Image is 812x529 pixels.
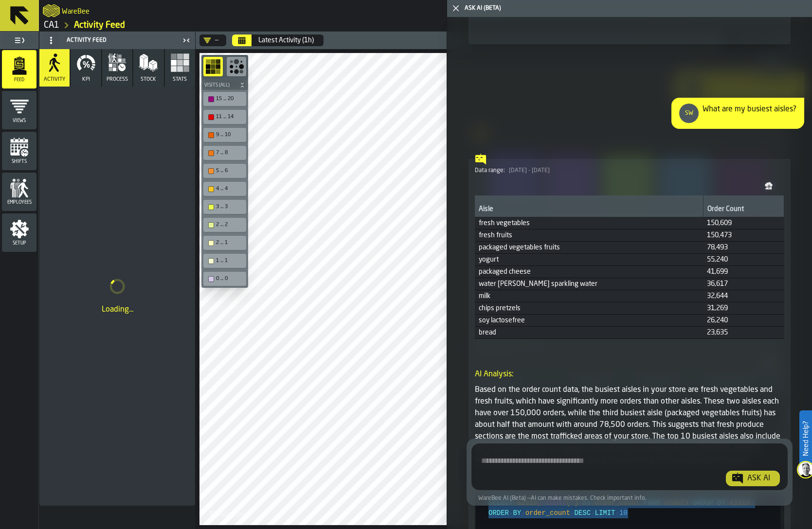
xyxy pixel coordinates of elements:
[216,276,243,282] div: 0 ... 0
[2,91,36,130] li: menu Views
[205,184,244,194] div: 4 ... 4
[201,126,248,144] div: button-toolbar-undefined
[47,304,187,316] div: Loading...
[229,59,244,74] svg: Show Congestion
[199,35,226,46] div: DropdownMenuValue-
[43,2,60,19] a: logo-header
[205,59,221,74] svg: Show Congestion
[216,204,243,210] div: 3 ... 3
[216,168,243,174] div: 5 ... 6
[2,213,36,252] li: menu Setup
[201,162,248,180] div: button-toolbar-undefined
[205,94,244,104] div: 15 ... 20
[202,83,237,88] span: Visits (All)
[2,118,36,123] span: Views
[216,96,243,102] div: 15 ... 20
[107,76,128,83] span: process
[201,144,248,162] div: button-toolbar-undefined
[2,241,36,246] span: Setup
[141,76,156,83] span: Stock
[205,130,244,140] div: 9 ... 10
[800,411,811,466] label: Need Help?
[2,132,36,171] li: menu Shifts
[205,112,244,122] div: 11 ... 14
[82,76,90,83] span: KPI
[258,36,314,44] div: Latest Activity (1h)
[205,202,244,212] div: 3 ... 3
[216,186,243,192] div: 4 ... 4
[216,150,243,156] div: 7 ... 8
[201,90,248,108] div: button-toolbar-undefined
[203,36,218,44] div: DropdownMenuValue-
[2,159,36,164] span: Shifts
[216,114,243,120] div: 11 ... 14
[253,31,320,50] button: Select date range
[216,132,243,138] div: 9 ... 10
[2,173,36,212] li: menu Employees
[201,55,225,80] div: button-toolbar-undefined
[201,80,248,90] button: button-
[216,222,243,228] div: 2 ... 2
[201,108,248,126] div: button-toolbar-undefined
[205,166,244,176] div: 5 ... 6
[173,76,187,83] span: Stats
[201,252,248,270] div: button-toolbar-undefined
[2,50,36,89] li: menu Feed
[180,35,193,46] label: button-toggle-Close me
[232,35,252,46] button: Select date range Select date range
[2,200,36,205] span: Employees
[201,270,248,288] div: button-toolbar-undefined
[43,19,426,31] nav: Breadcrumb
[205,274,244,284] div: 0 ... 0
[201,216,248,234] div: button-toolbar-undefined
[205,238,244,248] div: 2 ... 1
[216,258,243,264] div: 1 ... 1
[74,20,125,31] a: link-to-/wh/i/76e2a128-1b54-4d66-80d4-05ae4c277723/feed/da221332-8753-4be1-a6c6-b415bb38d250
[44,20,59,31] a: link-to-/wh/i/76e2a128-1b54-4d66-80d4-05ae4c277723
[205,220,244,230] div: 2 ... 2
[62,6,90,16] h2: Sub Title
[44,76,65,83] span: Activity
[205,256,244,266] div: 1 ... 1
[201,504,256,523] a: logo-header
[232,35,324,46] div: Select date range
[201,180,248,198] div: button-toolbar-undefined
[201,234,248,252] div: button-toolbar-undefined
[2,34,36,47] label: button-toggle-Toggle Full Menu
[216,240,243,246] div: 2 ... 1
[201,198,248,216] div: button-toolbar-undefined
[205,148,244,158] div: 7 ... 8
[2,77,36,83] span: Feed
[41,33,180,48] div: Activity Feed
[225,55,248,80] div: button-toolbar-undefined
